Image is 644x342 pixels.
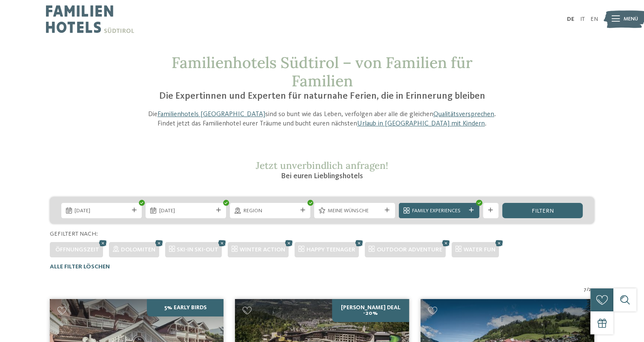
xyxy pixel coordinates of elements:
a: Familienhotels [GEOGRAPHIC_DATA] [157,111,265,118]
span: HAPPY TEENAGER [306,247,355,253]
span: WINTER ACTION [239,247,285,253]
span: WATER FUN [463,247,495,253]
span: Familienhotels Südtirol – von Familien für Familien [172,53,472,91]
span: [DATE] [159,207,213,215]
span: Die Expertinnen und Experten für naturnahe Ferien, die in Erinnerung bleiben [159,91,485,101]
a: DE [567,16,574,22]
span: Jetzt unverbindlich anfragen! [256,159,388,171]
a: Qualitätsversprechen [433,111,494,118]
span: Region [243,207,297,215]
span: Family Experiences [412,207,466,215]
span: / [587,286,589,294]
span: Meine Wünsche [328,207,381,215]
span: Bei euren Lieblingshotels [281,172,363,180]
span: Öffnungszeit [55,247,99,253]
span: [DATE] [74,207,128,215]
span: 27 [589,286,594,294]
span: Dolomiten [121,247,155,253]
span: filtern [531,208,553,214]
a: Urlaub in [GEOGRAPHIC_DATA] mit Kindern [357,120,485,127]
span: Gefiltert nach: [50,231,98,237]
a: EN [590,16,598,22]
span: Alle Filter löschen [50,264,110,270]
a: IT [580,16,584,22]
p: Die sind so bunt wie das Leben, verfolgen aber alle die gleichen . Findet jetzt das Familienhotel... [140,110,504,129]
span: Menü [624,15,638,23]
span: SKI-IN SKI-OUT [177,247,218,253]
span: 7 [584,286,587,294]
span: OUTDOOR ADVENTURE [376,247,442,253]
